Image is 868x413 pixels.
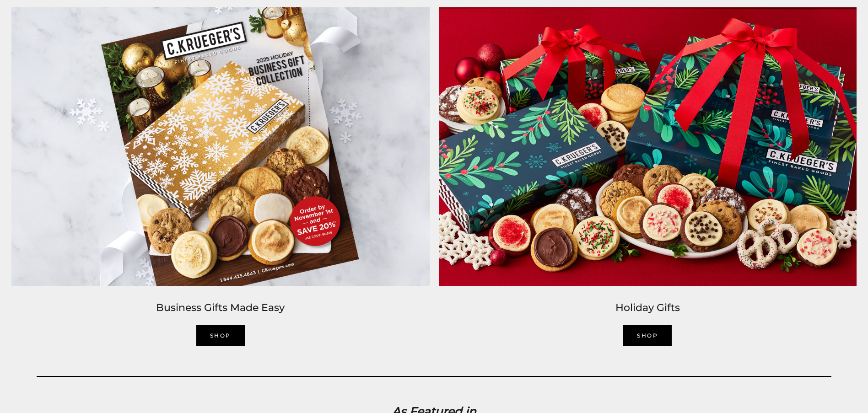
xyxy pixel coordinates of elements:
h2: Business Gifts Made Easy [11,300,430,316]
a: SHOP [196,325,245,346]
img: C.Krueger’s image [434,3,862,290]
h2: Holiday Gifts [439,300,857,316]
img: C.Krueger’s image [7,3,434,290]
a: SHOP [623,325,672,346]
